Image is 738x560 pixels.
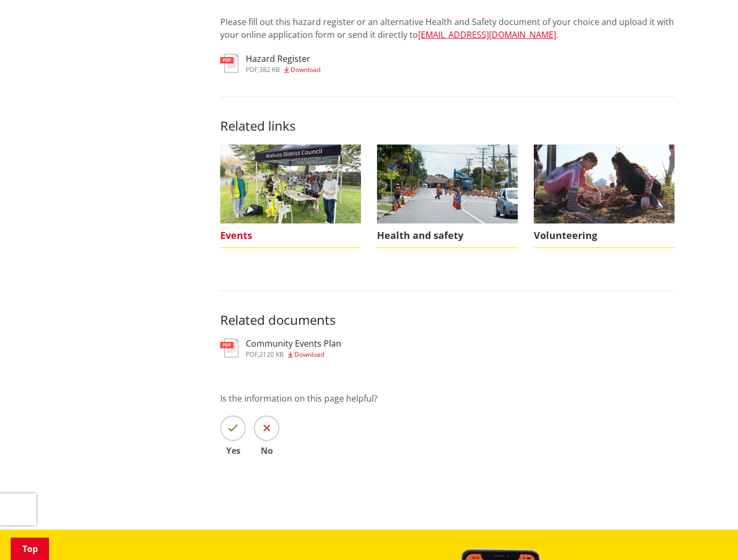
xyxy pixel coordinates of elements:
[534,145,675,249] a: volunteer icon Volunteering
[246,54,320,64] h3: Hazard Register
[418,29,556,41] a: [EMAIL_ADDRESS][DOMAIN_NAME]
[220,291,675,328] h3: Related documents
[291,65,320,74] span: Download
[220,3,675,54] div: Please fill out this hazard register or an alternative Health and Safety document of your choice ...
[220,446,246,455] span: Yes
[246,65,258,74] span: pdf
[220,97,675,134] h3: Related links
[689,515,727,554] iframe: Messenger Launcher
[377,145,518,249] a: Health and safety Health and safety
[246,350,258,359] span: pdf
[534,145,675,223] img: volunteer icon
[246,67,320,73] div: ,
[294,350,324,359] span: Download
[220,54,238,73] img: document-pdf.svg
[377,223,518,248] span: Health and safety
[220,145,361,223] img: Te Awa March 2023
[377,145,518,223] img: Health and safety
[220,339,238,357] img: document-pdf.svg
[220,223,361,248] span: Events
[220,54,320,73] a: Hazard Register pdf,382 KB Download
[220,339,341,358] a: Community Events Plan pdf,2120 KB Download
[254,446,279,455] span: No
[246,339,341,349] h3: Community Events Plan
[220,145,361,249] a: Events
[259,350,284,359] span: 2120 KB
[246,351,341,358] div: ,
[534,223,675,248] span: Volunteering
[259,65,280,74] span: 382 KB
[11,538,49,560] a: Top
[220,392,675,405] p: Is the information on this page helpful?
